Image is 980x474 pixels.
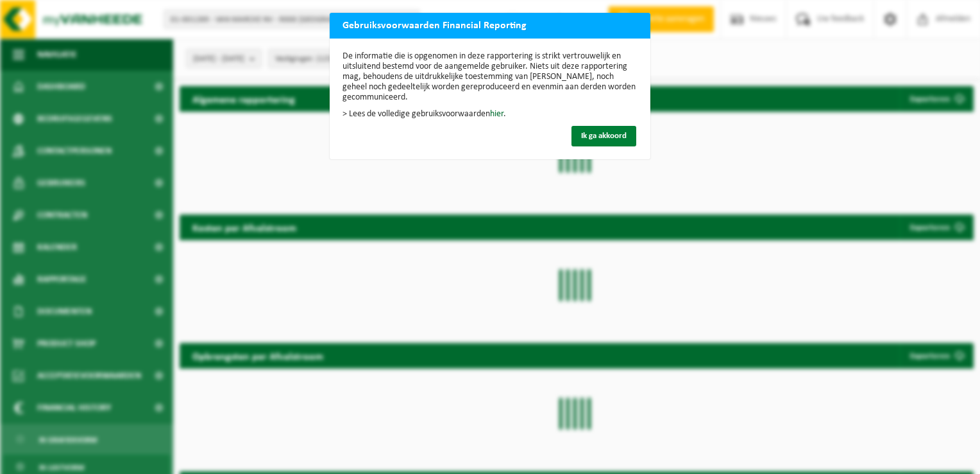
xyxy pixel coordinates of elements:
[330,13,539,37] h2: Gebruiksvoorwaarden Financial Reporting
[342,51,638,103] p: De informatie die is opgenomen in deze rapportering is strikt vertrouwelijk en uitsluitend bestem...
[571,126,636,146] button: Ik ga akkoord
[490,109,503,119] a: hier
[581,132,627,140] span: Ik ga akkoord
[342,109,638,119] p: > Lees de volledige gebruiksvoorwaarden .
